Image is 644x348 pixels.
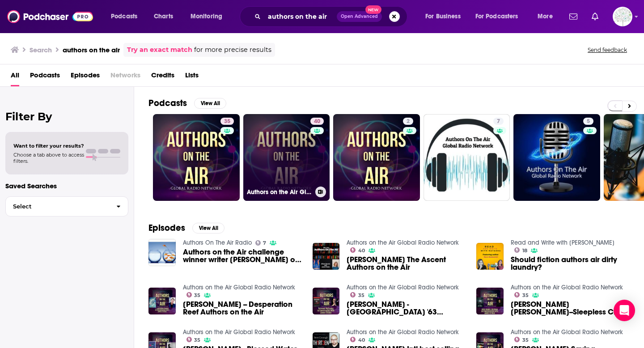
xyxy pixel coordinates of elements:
[148,288,176,315] img: T Jefferson Parker -- Desperation Reef Authors on the Air
[476,288,504,315] img: Reed Farrel Coleman--Sleepless City Authors on the Air
[566,9,581,24] a: Show notifications dropdown
[347,239,459,246] a: Authors on the Air Global Radio Network
[407,117,410,126] span: 2
[148,239,176,266] a: Authors on the Air challenge winner writer Kenneth Weene on Authors on the Air
[347,256,466,271] a: Allison Buccola The Ascent Authors on the Air
[514,337,529,342] a: 35
[110,68,140,86] span: Networks
[185,68,199,86] a: Lists
[614,300,635,321] div: Open Intercom Messenger
[313,288,340,315] img: Terrence McCauley - Chicago '63 Authors on the Air
[186,337,201,342] a: 35
[425,10,461,23] span: For Business
[522,338,529,342] span: 35
[493,118,504,125] a: 7
[341,14,378,19] span: Open Advanced
[470,9,531,24] button: open menu
[310,118,324,125] a: 40
[183,248,302,263] span: Authors on the Air challenge winner writer [PERSON_NAME] on Authors on the Air
[613,7,632,26] button: Show profile menu
[154,10,173,23] span: Charts
[511,284,623,291] a: Authors on the Air Global Radio Network
[7,8,93,25] img: Podchaser - Follow, Share and Rate Podcasts
[6,204,109,209] span: Select
[419,9,472,24] button: open menu
[183,328,295,336] a: Authors on the Air Global Radio Network
[511,301,630,316] a: Reed Farrel Coleman--Sleepless City Authors on the Air
[183,301,302,316] span: [PERSON_NAME] -- Desperation Reef Authors on the Air
[11,68,19,86] a: All
[183,248,302,263] a: Authors on the Air challenge winner writer Kenneth Weene on Authors on the Air
[588,9,602,24] a: Show notifications dropdown
[613,7,632,26] img: User Profile
[424,114,510,201] a: 7
[514,292,529,297] a: 35
[148,222,185,233] h2: Episodes
[183,284,295,291] a: Authors on the Air Global Radio Network
[403,118,413,125] a: 2
[511,239,614,246] a: Read and Write with Natasha
[587,117,590,126] span: 5
[522,249,527,253] span: 18
[71,68,100,86] span: Episodes
[111,10,137,23] span: Podcasts
[5,182,128,190] p: Saved Searches
[184,9,234,24] button: open menu
[194,98,226,109] button: View All
[13,152,84,164] span: Choose a tab above to access filters.
[192,223,225,233] button: View All
[613,7,632,26] span: Logged in as WunderTanya
[248,6,416,27] div: Search podcasts, credits, & more...
[313,243,340,270] a: Allison Buccola The Ascent Authors on the Air
[148,222,225,233] a: EpisodesView All
[243,114,330,201] a: 40Authors on the Air Global Radio Network
[358,338,365,342] span: 40
[476,243,504,270] img: Should fiction authors air dirty laundry?
[358,249,365,253] span: 40
[263,241,266,245] span: 7
[475,10,518,23] span: For Podcasters
[538,10,553,23] span: More
[63,46,120,54] h3: authors on the air
[255,240,267,246] a: 7
[30,46,52,54] h3: Search
[30,68,60,86] a: Podcasts
[153,114,240,201] a: 35
[350,292,364,297] a: 35
[247,188,312,196] h3: Authors on the Air Global Radio Network
[264,9,337,24] input: Search podcasts, credits, & more...
[347,256,466,271] span: [PERSON_NAME] The Ascent Authors on the Air
[186,292,201,297] a: 35
[194,293,200,297] span: 35
[183,301,302,316] a: T Jefferson Parker -- Desperation Reef Authors on the Air
[583,118,593,125] a: 5
[511,256,630,271] a: Should fiction authors air dirty laundry?
[314,117,320,126] span: 40
[148,98,187,109] h2: Podcasts
[148,98,226,109] a: PodcastsView All
[522,293,529,297] span: 35
[183,239,252,246] a: Authors On The Air Radio
[347,301,466,316] span: [PERSON_NAME] - [GEOGRAPHIC_DATA] '63 Authors on the Air
[347,328,459,336] a: Authors on the Air Global Radio Network
[333,114,420,201] a: 2
[337,11,382,22] button: Open AdvancedNew
[350,247,365,253] a: 40
[513,114,600,201] a: 5
[191,10,222,23] span: Monitoring
[220,118,234,125] a: 35
[151,68,174,86] a: Credits
[194,45,271,55] span: for more precise results
[105,9,149,24] button: open menu
[224,117,230,126] span: 35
